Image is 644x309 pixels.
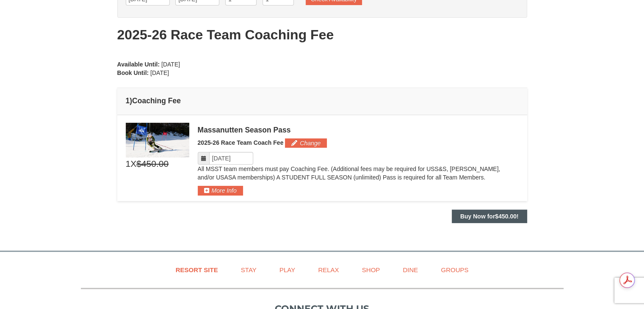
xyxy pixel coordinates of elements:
[198,186,243,195] button: More Info
[126,97,519,105] h4: 1 Coaching Fee
[130,97,132,105] span: )
[430,260,479,279] a: Groups
[198,126,519,134] div: Massanutten Season Pass
[136,157,169,170] span: $450.00
[126,157,131,170] span: 1
[351,260,391,279] a: Shop
[230,260,267,279] a: Stay
[117,69,149,76] strong: Book Until:
[126,123,189,157] img: 6619937-211-5c6956ec.jpg
[269,260,306,279] a: Play
[392,260,428,279] a: Dine
[452,210,527,223] button: Buy Now for$450.00!
[150,69,169,76] span: [DATE]
[495,213,517,220] span: $450.00
[460,213,519,220] strong: Buy Now for !
[117,61,160,68] strong: Available Until:
[130,157,136,170] span: X
[165,260,229,279] a: Resort Site
[198,165,519,182] p: All MSST team members must pay Coaching Fee. (Additional fees may be required for USS&S, [PERSON_...
[161,61,180,68] span: [DATE]
[285,138,327,148] button: Change
[198,139,284,146] span: 2025-26 Race Team Coach Fee
[117,26,527,43] h1: 2025-26 Race Team Coaching Fee
[307,260,349,279] a: Relax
